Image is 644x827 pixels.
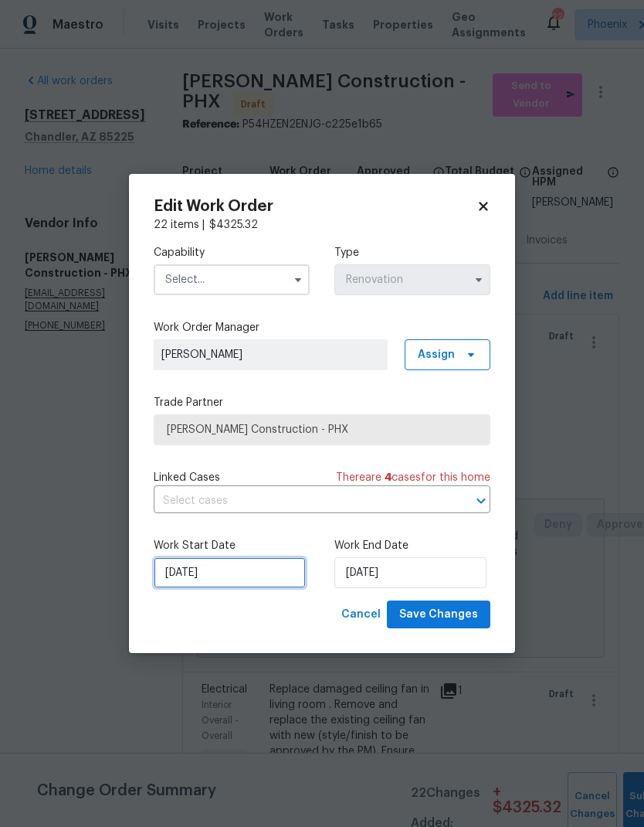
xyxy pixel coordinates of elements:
label: Work End Date [334,538,490,553]
span: [PERSON_NAME] [161,347,380,362]
input: Select... [334,264,490,295]
span: Cancel [341,605,381,625]
button: Open [470,490,492,512]
span: There are case s for this home [336,470,490,485]
input: Select cases [154,489,447,513]
button: Show options [469,271,488,289]
span: 4 [385,472,391,483]
button: Show options [289,271,307,289]
span: [PERSON_NAME] Construction - PHX [167,422,477,437]
button: Save Changes [387,601,490,629]
span: $ 4325.32 [209,220,258,230]
input: M/D/YYYY [334,557,486,588]
label: Type [334,245,490,260]
span: Linked Cases [154,470,220,485]
button: Cancel [335,601,387,629]
input: Select... [154,264,310,295]
span: Save Changes [399,605,478,625]
div: 22 items | [154,217,490,233]
h2: Edit Work Order [154,199,476,214]
span: Assign [418,347,455,362]
label: Work Order Manager [154,320,490,335]
label: Work Start Date [154,538,310,553]
label: Trade Partner [154,395,490,410]
input: M/D/YYYY [154,557,306,588]
label: Capability [154,245,310,260]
